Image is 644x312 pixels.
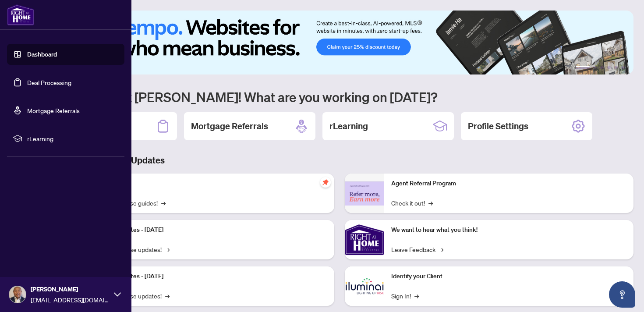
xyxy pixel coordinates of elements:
[607,66,611,69] button: 4
[345,220,384,259] img: We want to hear what you think!
[391,245,443,254] a: Leave Feedback→
[165,291,170,301] span: →
[161,198,166,208] span: →
[345,181,384,206] img: Agent Referral Program
[191,120,268,132] h2: Mortgage Referrals
[609,281,635,308] button: Open asap
[391,198,433,208] a: Check it out!→
[46,89,633,105] h1: Welcome back [PERSON_NAME]! What are you working on [DATE]?
[614,66,618,69] button: 5
[391,179,626,188] p: Agent Referral Program
[439,245,443,254] span: →
[391,291,419,301] a: Sign In!→
[92,225,327,235] p: Platform Updates - [DATE]
[428,198,433,208] span: →
[31,295,110,305] span: [EMAIL_ADDRESS][DOMAIN_NAME]
[345,266,384,306] img: Identify your Client
[7,4,34,25] img: logo
[320,177,331,188] span: pushpin
[165,245,170,254] span: →
[27,106,80,114] a: Mortgage Referrals
[414,291,419,301] span: →
[31,284,110,294] span: [PERSON_NAME]
[92,179,327,188] p: Self-Help
[329,120,368,132] h2: rLearning
[9,286,26,303] img: Profile Icon
[576,66,590,69] button: 1
[391,272,626,281] p: Identify your Client
[593,66,597,69] button: 2
[46,11,633,74] img: Slide 0
[46,154,633,167] h3: Brokerage & Industry Updates
[621,66,625,69] button: 6
[468,120,528,132] h2: Profile Settings
[27,134,118,143] span: rLearning
[92,272,327,281] p: Platform Updates - [DATE]
[27,78,71,86] a: Deal Processing
[391,225,626,235] p: We want to hear what you think!
[600,66,604,69] button: 3
[27,50,57,58] a: Dashboard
